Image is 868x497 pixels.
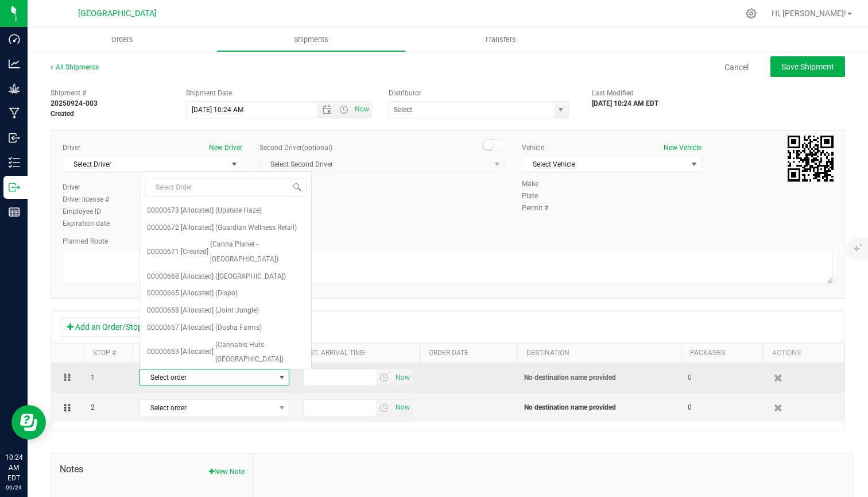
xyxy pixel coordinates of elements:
span: [Allocated] [181,286,214,301]
label: Second Driver [259,142,332,153]
label: Expiration date [63,218,120,229]
inline-svg: Grow [9,83,20,94]
a: All Shipments [51,63,99,71]
a: Shipments [216,28,405,52]
span: select [227,156,242,172]
span: [Allocated] [181,203,214,218]
span: Select Vehicle [522,156,687,172]
span: select [376,400,393,416]
strong: Created [51,110,74,118]
span: 2 [91,402,95,413]
a: Transfers [406,28,595,52]
inline-svg: Inventory [9,157,20,168]
span: (Canna Planet - [GEOGRAPHIC_DATA]) [210,237,304,267]
label: Last Modified [592,88,634,98]
span: select [687,156,701,172]
span: select [376,369,393,386]
span: (Dosha Farms) [215,321,262,336]
inline-svg: Analytics [9,58,20,70]
span: (Guardian Wellness Retail) [215,221,297,236]
a: Stop # [93,349,116,357]
label: Employee ID [63,206,120,217]
span: Select order [140,400,274,416]
span: Notes [60,463,245,476]
span: Select Driver [63,156,227,172]
span: (Cannabis Huts - [GEOGRAPHIC_DATA]) [215,338,304,367]
a: Packages [690,349,725,357]
span: Set Current date [352,101,372,118]
a: Destination [526,349,569,357]
inline-svg: Dashboard [9,33,20,45]
span: (Upstate Haze) [215,203,262,218]
span: 00000653 [147,345,179,360]
a: Orders [28,28,216,52]
span: Open the time view [334,105,354,114]
span: Set Current date [393,399,413,416]
button: New Driver [209,142,242,153]
span: [Created] [181,245,208,260]
span: select [274,400,289,416]
inline-svg: Outbound [9,182,20,193]
label: Driver [63,142,80,153]
label: Plate [522,191,556,201]
p: No destination name provided [524,372,674,383]
span: ([GEOGRAPHIC_DATA]) [215,269,286,284]
span: Planned Route [63,237,108,245]
span: [Allocated] [181,221,214,236]
span: [Allocated] [181,269,214,284]
label: Permit # [522,203,556,213]
span: [Allocated] [181,345,214,360]
span: (optional) [302,144,332,152]
p: 09/24 [5,483,22,492]
label: Driver [63,182,120,192]
span: 00000671 [147,245,179,260]
a: Order date [429,349,468,357]
span: 00000658 [147,303,179,318]
span: [Allocated] [181,303,214,318]
span: 00000665 [147,286,179,301]
p: 10:24 AM EDT [5,452,22,483]
span: select [274,369,289,386]
th: Actions [762,344,844,363]
img: Scan me! [788,136,834,182]
span: 1 [91,372,95,383]
span: (Joint Jungle) [215,303,259,318]
span: 0 [688,372,692,383]
span: Shipments [278,34,344,45]
button: Save Shipment [770,56,845,77]
span: Shipment # [51,88,169,98]
span: Set Current date [393,369,413,386]
p: No destination name provided [524,402,674,413]
span: Select order [140,369,274,386]
button: New Vehicle [664,142,702,153]
span: [Allocated] [181,321,214,336]
button: Add an Order/Stop [60,317,150,337]
span: Hi, [PERSON_NAME]! [772,9,846,18]
a: Cancel [724,61,749,73]
span: 00000672 [147,221,179,236]
span: 00000668 [147,269,179,284]
span: Save Shipment [781,62,834,71]
span: select [393,400,412,416]
label: Make [522,179,556,189]
span: 00000673 [147,203,179,218]
input: Select Order [145,179,307,197]
span: (Dispo) [215,286,238,301]
label: Driver license # [63,194,120,205]
inline-svg: Reports [9,206,20,218]
span: Transfers [469,34,532,45]
inline-svg: Inbound [9,132,20,144]
span: 00000657 [147,321,179,336]
input: Select [389,102,549,118]
label: Vehicle [522,142,544,153]
a: Est. arrival time [306,349,365,357]
span: 0 [688,402,692,413]
label: Distributor [389,88,421,98]
iframe: Resource center [11,405,46,440]
div: Manage settings [744,8,758,19]
qrcode: 20250924-003 [788,136,834,182]
span: [GEOGRAPHIC_DATA] [78,9,157,18]
inline-svg: Manufacturing [9,107,20,119]
strong: 20250924-003 [51,99,98,107]
span: select [554,102,568,118]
